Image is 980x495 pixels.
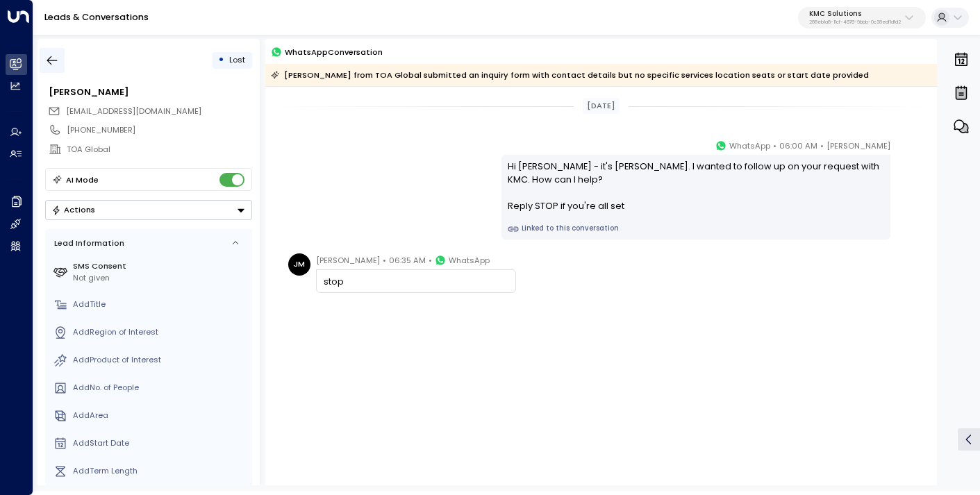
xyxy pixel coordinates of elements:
[896,139,918,161] img: 4_headshot.jpg
[809,10,901,18] p: KMC Solutions
[73,437,247,449] div: AddStart Date
[449,253,490,267] span: WhatsApp
[288,253,310,276] div: JM
[798,7,926,29] button: KMC Solutions288eb1a8-11cf-4676-9bbb-0c38edf1dfd2
[779,139,817,153] span: 06:00 AM
[285,46,383,58] span: WhatsApp Conversation
[67,124,251,136] div: [PHONE_NUMBER]
[66,173,99,187] div: AI Mode
[729,139,770,153] span: WhatsApp
[51,205,95,215] div: Actions
[809,19,901,25] p: 288eb1a8-11cf-4676-9bbb-0c38edf1dfd2
[773,139,776,153] span: •
[73,260,247,272] label: SMS Consent
[44,11,149,23] a: Leads & Conversations
[429,253,432,267] span: •
[66,106,201,117] span: jessmariano014@gmail.com
[73,326,247,338] div: AddRegion of Interest
[271,68,869,82] div: [PERSON_NAME] from TOA Global submitted an inquiry form with contact details but no specific serv...
[218,50,224,70] div: •
[324,275,509,288] div: stop
[383,253,386,267] span: •
[50,237,124,249] div: Lead Information
[73,354,247,366] div: AddProduct of Interest
[67,144,251,156] div: TOA Global
[73,272,247,284] div: Not given
[820,139,824,153] span: •
[508,160,883,213] div: Hi [PERSON_NAME] - it's [PERSON_NAME]. I wanted to follow up on your request with KMC. How can I ...
[73,382,247,394] div: AddNo. of People
[66,106,201,117] span: [EMAIL_ADDRESS][DOMAIN_NAME]
[45,200,252,220] button: Actions
[73,299,247,310] div: AddTitle
[389,253,426,267] span: 06:35 AM
[583,98,620,114] div: [DATE]
[316,253,380,267] span: [PERSON_NAME]
[73,410,247,421] div: AddArea
[45,200,252,220] div: Button group with a nested menu
[49,85,251,99] div: [PERSON_NAME]
[508,224,883,235] a: Linked to this conversation
[229,54,245,65] span: Lost
[73,465,247,477] div: AddTerm Length
[827,139,890,153] span: [PERSON_NAME]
